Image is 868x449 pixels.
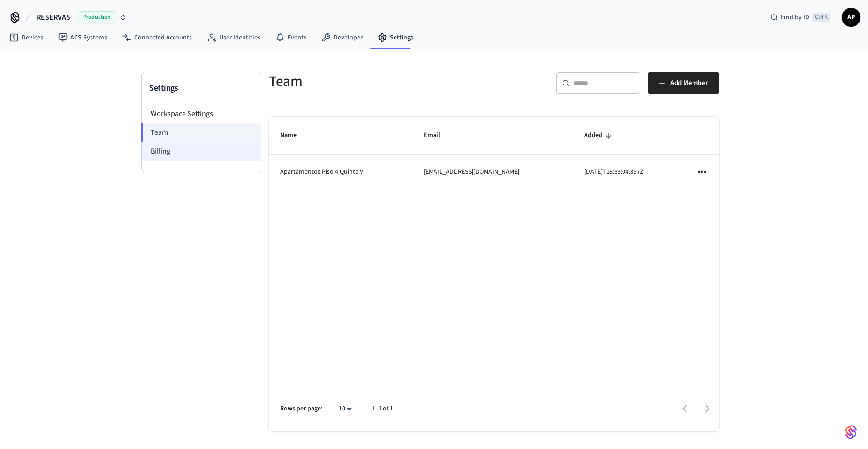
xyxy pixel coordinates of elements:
div: 10 [334,402,357,416]
a: Devices [2,29,51,46]
span: Name [280,128,309,143]
span: AP [843,9,860,26]
button: AP [842,8,860,27]
button: Add Member [648,72,719,94]
h5: Team [269,72,488,91]
a: Settings [370,29,421,46]
a: ACS Systems [51,29,114,46]
td: [DATE]T18:33:04.857Z [573,155,685,190]
span: Email [424,128,452,143]
span: RESERVAS [37,12,70,23]
div: Find by IDCtrl K [763,9,838,26]
p: Rows per page: [280,404,323,414]
span: Production [78,11,115,23]
span: Added [584,128,615,143]
li: Workspace Settings [142,104,261,123]
li: Billing [142,142,261,161]
a: User Identities [199,29,268,46]
td: Apartamentos Piso 4 Quinta V [269,155,412,190]
h3: Settings [149,82,253,95]
span: Add Member [670,77,708,89]
td: [EMAIL_ADDRESS][DOMAIN_NAME] [412,155,573,190]
table: sticky table [269,117,719,190]
span: Find by ID [781,13,809,22]
li: Team [141,123,261,142]
span: Ctrl K [812,13,830,22]
a: Developer [314,29,370,46]
a: Connected Accounts [114,29,199,46]
img: SeamLogoGradient.69752ec5.svg [845,425,857,440]
a: Events [268,29,314,46]
p: 1–1 of 1 [372,404,393,414]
